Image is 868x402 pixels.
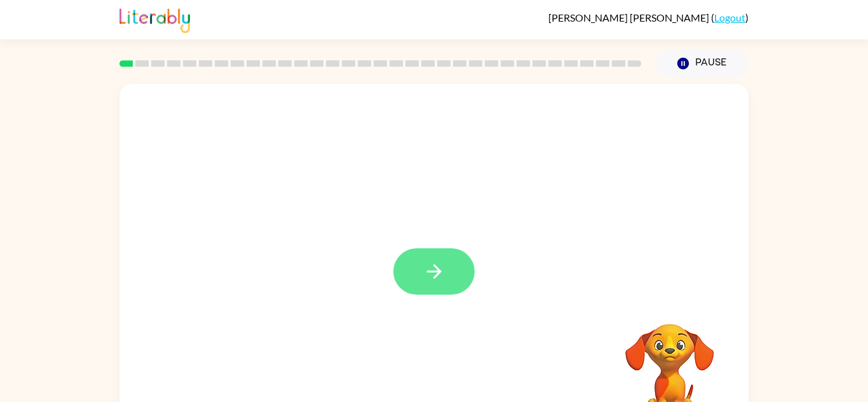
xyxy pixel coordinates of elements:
[548,11,711,23] span: [PERSON_NAME] [PERSON_NAME]
[714,11,745,23] a: Logout
[119,5,190,33] img: Literably
[548,11,749,23] div: ( )
[656,49,749,78] button: Pause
